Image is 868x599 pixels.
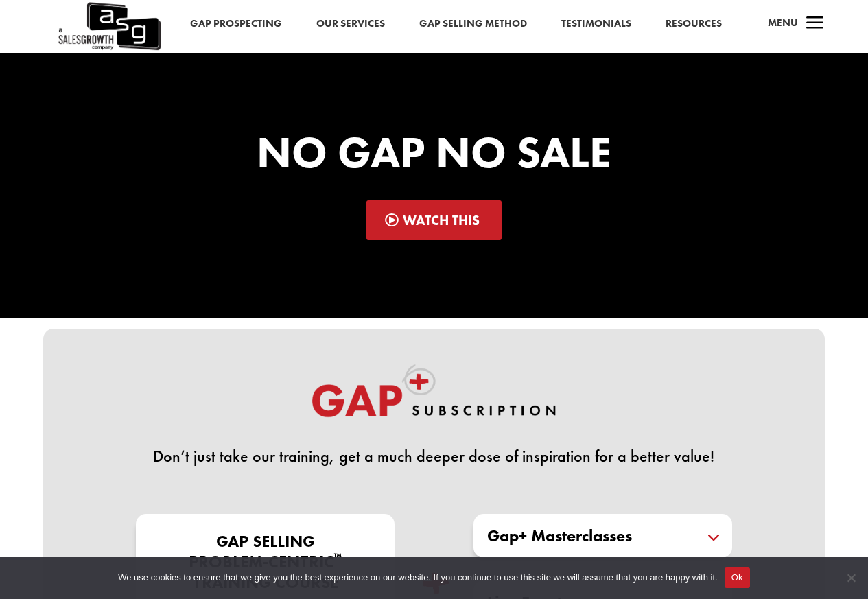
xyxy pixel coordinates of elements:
[316,15,385,33] a: Our Services
[768,16,798,30] span: Menu
[487,528,718,544] h5: Gap+ Masterclasses
[561,15,631,33] a: Testimonials
[801,10,829,38] span: a
[666,15,722,33] a: Resources
[121,448,747,465] p: Don’t just take our training, get a much deeper dose of inspiration for a better value!
[334,550,342,563] sup: ™
[190,15,282,33] a: Gap Prospecting
[725,567,750,588] button: Ok
[310,364,557,431] img: Gap Subscription
[366,200,502,240] a: Watch This
[87,130,782,181] h1: No Gap No Sale
[419,15,527,33] a: Gap Selling Method
[844,571,858,585] span: No
[118,571,717,585] span: We use cookies to ensure that we give you the best experience on our website. If you continue to ...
